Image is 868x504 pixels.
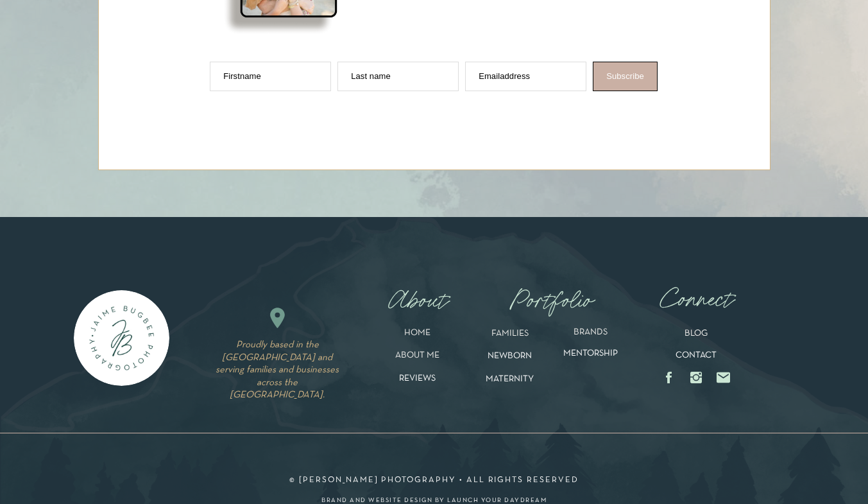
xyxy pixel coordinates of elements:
a: REVIEWS [373,374,462,389]
a: HOME [373,329,462,343]
input: RjVaJkQxYkI [337,62,459,91]
i: Proudly based in the [GEOGRAPHIC_DATA] and serving families and businesses across the [GEOGRAPHIC... [216,340,339,399]
a: MENTORSHIP [550,349,632,369]
a: FAMILIES [479,329,541,343]
span: Subscribe [606,71,644,81]
a: ABOUT ME [373,351,462,366]
nav: About [373,287,462,313]
p: © [PERSON_NAME] PHOTOGRAPHY • all rights reserved [202,476,667,485]
a: BLOG [664,329,728,345]
input: eWhIUmI [465,62,586,91]
nav: Portfolio [497,287,606,313]
a: CONTACT [664,351,729,362]
a: MATERNITY [466,374,554,389]
a: BRANDS [554,327,628,349]
input: emRZLWpFPUp5 [210,62,331,91]
a: Connect [656,283,736,309]
button: Subscribe [593,62,658,91]
a: NEWBORN [477,351,543,366]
